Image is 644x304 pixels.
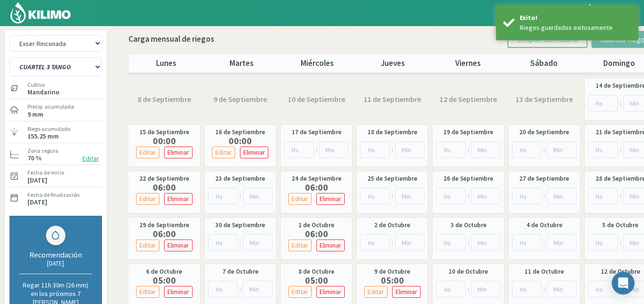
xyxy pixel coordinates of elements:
[588,188,618,204] input: Hs
[292,240,308,251] p: Editar
[136,147,159,158] button: Editar
[519,174,569,184] label: 27 de Septiembre
[588,95,618,111] input: Hs
[471,188,501,204] input: Min
[519,128,569,137] label: 20 de Septiembre
[543,145,545,155] span: :
[288,240,312,251] button: Editar
[292,174,341,184] label: 24 de Septiembre
[620,191,621,201] span: :
[243,188,273,204] input: Min
[208,188,238,204] input: Hs
[9,1,72,24] img: Kilimo
[364,93,421,105] label: 11 de Septiembre
[588,281,618,297] input: Hs
[364,286,387,298] button: Editar
[138,93,191,105] label: 8 de Septiembre
[167,286,189,297] p: Eliminar
[139,286,156,297] p: Editar
[239,191,241,201] span: :
[136,240,159,251] button: Editar
[471,281,501,297] input: Min
[292,193,308,204] p: Editar
[547,281,577,297] input: Min
[139,128,189,137] label: 15 de Septiembre
[286,230,347,238] label: 06:00
[620,145,621,155] span: :
[588,234,618,251] input: Hs
[392,145,393,155] span: :
[134,276,195,284] label: 05:00
[215,128,265,137] label: 16 de Septiembre
[547,234,577,251] input: Min
[368,286,384,297] p: Editar
[355,57,431,70] p: jueves
[395,234,425,251] input: Min
[288,286,312,298] button: Editar
[471,234,501,251] input: Min
[164,193,193,205] button: Eliminar
[524,267,564,276] label: 11 de Octubre
[28,177,47,184] label: [DATE]
[288,93,345,105] label: 10 de Septiembre
[239,284,241,294] span: :
[395,141,425,158] input: Min
[164,240,193,251] button: Eliminar
[602,221,638,230] label: 5 de Octubre
[320,240,341,251] p: Eliminar
[129,57,204,70] p: lunes
[362,276,423,284] label: 05:00
[468,284,469,294] span: :
[28,102,74,111] label: Precip. acumulada
[436,188,466,204] input: Hs
[520,23,631,33] div: Riegos guardados exitosamente
[374,221,410,230] label: 2 de Octubre
[316,286,345,298] button: Eliminar
[279,57,355,70] p: miércoles
[286,276,347,284] label: 05:00
[215,147,232,158] p: Editar
[316,145,317,155] span: :
[374,267,410,276] label: 9 de Octubre
[506,57,581,70] p: sábado
[80,153,102,164] button: Editar
[139,147,156,158] p: Editar
[28,199,47,205] label: [DATE]
[292,128,341,137] label: 17 de Septiembre
[316,240,345,251] button: Eliminar
[520,13,631,23] div: Exito!
[443,174,493,184] label: 26 de Septiembre
[368,174,417,184] label: 25 de Septiembre
[213,93,267,105] label: 9 de Septiembre
[449,267,488,276] label: 10 de Octubre
[515,93,573,105] label: 13 de Septiembre
[243,234,273,251] input: Min
[240,147,268,158] button: Eliminar
[543,238,545,248] span: :
[204,57,279,70] p: martes
[208,234,238,251] input: Hs
[320,193,341,204] p: Eliminar
[316,193,345,205] button: Eliminar
[167,193,189,204] p: Eliminar
[167,240,189,251] p: Eliminar
[28,81,59,89] label: Cultivo
[288,193,312,205] button: Editar
[436,281,466,297] input: Hs
[243,147,265,158] p: Eliminar
[512,281,542,297] input: Hs
[134,230,195,238] label: 06:00
[139,240,156,251] p: Editar
[612,272,635,295] div: Open Intercom Messenger
[395,188,425,204] input: Min
[222,267,258,276] label: 7 de Octubre
[396,286,417,297] p: Eliminar
[360,188,390,204] input: Hs
[28,168,64,177] label: Fecha de inicio
[239,238,241,248] span: :
[620,98,621,108] span: :
[146,267,182,276] label: 6 de Octubre
[28,147,58,155] label: Zona segura
[164,286,193,298] button: Eliminar
[28,155,42,161] label: 70 %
